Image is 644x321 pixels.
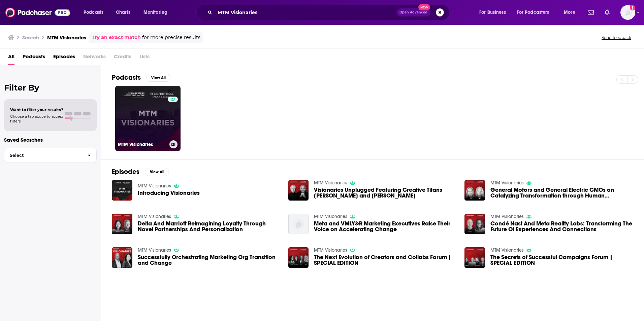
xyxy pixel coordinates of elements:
[4,83,97,93] h2: Filter By
[10,114,63,123] span: Choose a tab above to access filters.
[138,254,280,266] a: Successfully Orchestrating Marketing Org Transition and Change
[116,8,130,17] span: Charts
[490,221,633,232] a: Condé Nast And Meta Reality Labs: Transforming The Future Of Experiences And Connections
[288,214,309,234] img: Meta and VMLY&R Marketing Executives Raise Their Voice on Accelerating Change
[203,5,456,20] div: Search podcasts, credits, & more...
[4,153,82,157] span: Select
[564,8,575,17] span: More
[517,8,549,17] span: For Podcasters
[8,51,14,65] a: All
[314,221,456,232] a: Meta and VMLY&R Marketing Executives Raise Their Voice on Accelerating Change
[84,8,103,17] span: Podcasts
[112,73,170,82] a: PodcastsView All
[600,35,633,40] button: Send feedback
[138,247,171,253] a: MTM Visionaries
[10,107,63,112] span: Want to filter your results?
[168,88,178,140] div: 0
[314,187,456,199] a: Visionaries Unplugged Featuring Creative Titans Joanna Coles and Jonathan Mildenhall
[112,214,132,234] img: Delta And Marriott Reimagining Loyalty Through Novel Partnerships And Personalization
[585,7,597,18] a: Show notifications dropdown
[314,214,347,219] a: MTM Visionaries
[602,7,612,18] a: Show notifications dropdown
[47,34,86,41] h3: MTM Visionaries
[79,7,112,18] button: open menu
[418,4,430,10] span: New
[490,187,633,199] a: General Motors and General Electric CMOs on Catalyzing Transformation through Human Connection
[399,11,427,14] span: Open Advanced
[620,5,635,20] span: Logged in as veronica.smith
[92,34,141,41] a: Try an exact match
[114,51,131,65] span: Credits
[215,7,396,18] input: Search podcasts, credits, & more...
[396,8,430,16] button: Open AdvancedNew
[620,5,635,20] img: User Profile
[314,254,456,266] a: The Next Evolution of Creators and Collabs Forum | SPECIAL EDITION
[145,168,169,176] button: View All
[138,214,171,219] a: MTM Visionaries
[490,180,524,186] a: MTM Visionaries
[53,51,75,65] a: Episodes
[139,7,176,18] button: open menu
[490,247,524,253] a: MTM Visionaries
[620,5,635,20] button: Show profile menu
[112,168,139,176] h2: Episodes
[112,168,169,176] a: EpisodesView All
[490,254,633,266] a: The Secrets of Successful Campaigns Forum | SPECIAL EDITION
[146,74,170,82] button: View All
[5,6,70,19] img: Podchaser - Follow, Share and Rate Podcasts
[314,247,347,253] a: MTM Visionaries
[138,190,200,196] a: Introducing Visionaries
[464,214,485,234] img: Condé Nast And Meta Reality Labs: Transforming The Future Of Experiences And Connections
[559,7,584,18] button: open menu
[464,247,485,268] img: The Secrets of Successful Campaigns Forum | SPECIAL EDITION
[112,247,132,268] img: Successfully Orchestrating Marketing Org Transition and Change
[139,51,150,65] span: Lists
[111,7,134,18] a: Charts
[630,5,635,10] svg: Add a profile image
[112,73,141,82] h2: Podcasts
[513,7,559,18] button: open menu
[118,142,167,147] h3: MTM Visionaries
[112,180,132,201] img: Introducing Visionaries
[314,187,456,199] span: Visionaries Unplugged Featuring Creative Titans [PERSON_NAME] and [PERSON_NAME]
[138,221,280,232] a: Delta And Marriott Reimagining Loyalty Through Novel Partnerships And Personalization
[475,7,514,18] button: open menu
[464,180,485,201] img: General Motors and General Electric CMOs on Catalyzing Transformation through Human Connection
[314,180,347,186] a: MTM Visionaries
[490,214,524,219] a: MTM Visionaries
[288,180,309,201] img: Visionaries Unplugged Featuring Creative Titans Joanna Coles and Jonathan Mildenhall
[4,137,97,143] p: Saved Searches
[22,34,39,41] h3: Search
[23,51,45,65] a: Podcasts
[115,86,181,151] a: 0MTM Visionaries
[4,148,97,163] button: Select
[143,8,167,17] span: Monitoring
[288,247,309,268] img: The Next Evolution of Creators and Collabs Forum | SPECIAL EDITION
[138,183,171,189] a: MTM Visionaries
[479,8,506,17] span: For Business
[83,51,106,65] span: Networks
[142,34,200,41] span: for more precise results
